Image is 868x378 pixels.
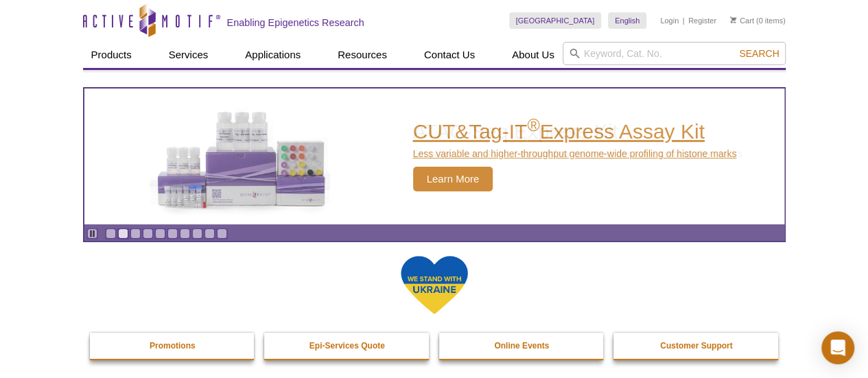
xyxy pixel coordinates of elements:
a: Cart [730,16,754,25]
a: Customer Support [613,333,779,359]
h2: Enabling Epigenetics Research [227,16,364,29]
a: Go to slide 4 [143,228,153,239]
h2: CUT&Tag-IT Express Assay Kit [413,121,737,142]
a: Go to slide 9 [204,228,215,239]
a: Go to slide 8 [192,228,202,239]
a: Go to slide 3 [130,228,141,239]
a: English [608,12,646,29]
a: Go to slide 7 [180,228,190,239]
a: Online Events [439,333,605,359]
strong: Online Events [494,341,549,351]
a: Services [161,42,217,68]
strong: Promotions [150,341,196,351]
a: Login [660,16,679,25]
a: Register [688,16,716,25]
a: Toggle autoplay [87,228,97,239]
button: Search [735,47,783,60]
a: [GEOGRAPHIC_DATA] [509,12,602,29]
sup: ® [527,115,539,134]
a: Go to slide 1 [106,228,116,239]
p: Less variable and higher-throughput genome-wide profiling of histone marks [413,147,737,160]
a: About Us [504,42,563,68]
a: Go to slide 5 [155,228,165,239]
li: | [683,12,685,29]
a: Promotions [90,333,256,359]
a: Go to slide 2 [118,228,128,239]
li: (0 items) [730,12,786,29]
strong: Epi-Services Quote [309,341,385,351]
a: Resources [329,42,395,68]
a: Epi-Services Quote [264,333,430,359]
img: We Stand With Ukraine [400,255,469,316]
img: CUT&Tag-IT Express Assay Kit [128,81,355,232]
a: CUT&Tag-IT Express Assay Kit CUT&Tag-IT®Express Assay Kit Less variable and higher-throughput gen... [84,88,784,224]
input: Keyword, Cat. No. [563,42,786,65]
a: Go to slide 10 [217,228,227,239]
a: Products [83,42,140,68]
img: Your Cart [730,16,736,23]
span: Search [739,48,779,59]
strong: Customer Support [660,341,732,351]
a: Applications [237,42,309,68]
article: CUT&Tag-IT Express Assay Kit [84,88,784,224]
div: Open Intercom Messenger [821,331,854,364]
a: Contact Us [416,42,483,68]
a: Go to slide 6 [167,228,178,239]
span: Learn More [413,167,493,191]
